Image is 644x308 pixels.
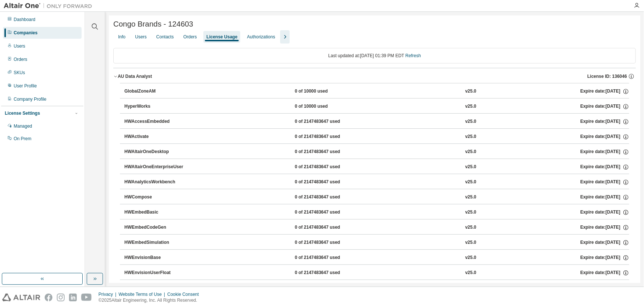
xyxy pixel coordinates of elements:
[124,209,191,216] div: HWEmbedBasic
[465,118,476,125] div: v25.0
[135,34,147,40] div: Users
[14,43,25,49] div: Users
[295,255,361,261] div: 0 of 2147483647 used
[113,68,636,84] button: AU Data AnalystLicense ID: 136046
[14,136,31,142] div: On Prem
[118,73,152,79] div: AU Data Analyst
[124,98,629,115] button: HyperWorks0 of 10000 usedv25.0Expire date:[DATE]
[295,194,361,201] div: 0 of 2147483647 used
[99,297,203,304] p: © 2025 Altair Engineering, Inc. All Rights Reserved.
[465,270,476,276] div: v25.0
[124,270,191,276] div: HWEnvisionUserFloat
[99,291,118,297] div: Privacy
[14,96,47,102] div: Company Profile
[81,294,92,301] img: youtube.svg
[2,294,40,301] img: altair_logo.svg
[57,294,65,301] img: instagram.svg
[124,83,629,100] button: GlobalZoneAM0 of 10000 usedv25.0Expire date:[DATE]
[124,235,629,251] button: HWEmbedSimulation0 of 2147483647 usedv25.0Expire date:[DATE]
[124,159,629,175] button: HWAltairOneEnterpriseUser0 of 2147483647 usedv25.0Expire date:[DATE]
[465,149,476,155] div: v25.0
[406,53,421,58] a: Refresh
[295,164,361,170] div: 0 of 2147483647 used
[295,103,361,110] div: 0 of 10000 used
[124,250,629,266] button: HWEnvisionBase0 of 2147483647 usedv25.0Expire date:[DATE]
[124,174,629,190] button: HWAnalyticsWorkbench0 of 2147483647 usedv25.0Expire date:[DATE]
[581,103,629,110] div: Expire date: [DATE]
[14,56,27,62] div: Orders
[124,144,629,160] button: HWAltairOneDesktop0 of 2147483647 usedv25.0Expire date:[DATE]
[5,110,40,116] div: License Settings
[295,88,361,95] div: 0 of 10000 used
[124,265,629,281] button: HWEnvisionUserFloat0 of 2147483647 usedv25.0Expire date:[DATE]
[124,224,191,231] div: HWEmbedCodeGen
[124,164,191,170] div: HWAltairOneEnterpriseUser
[581,255,629,261] div: Expire date: [DATE]
[14,123,32,129] div: Managed
[465,103,476,110] div: v25.0
[295,224,361,231] div: 0 of 2147483647 used
[167,291,203,297] div: Cookie Consent
[113,20,193,28] span: Congo Brands - 124603
[124,179,191,186] div: HWAnalyticsWorkbench
[295,118,361,125] div: 0 of 2147483647 used
[113,48,636,63] div: Last updated at: [DATE] 01:39 PM EDT
[124,189,629,205] button: HWCompose0 of 2147483647 usedv25.0Expire date:[DATE]
[14,17,35,23] div: Dashboard
[581,134,629,140] div: Expire date: [DATE]
[124,118,191,125] div: HWAccessEmbedded
[69,294,77,301] img: linkedin.svg
[581,149,629,155] div: Expire date: [DATE]
[465,194,476,201] div: v25.0
[295,270,361,276] div: 0 of 2147483647 used
[124,219,629,236] button: HWEmbedCodeGen0 of 2147483647 usedv25.0Expire date:[DATE]
[14,83,37,89] div: User Profile
[183,34,197,40] div: Orders
[124,280,629,296] button: HWGraphLakehouse0 of 2147483647 usedv25.0Expire date:[DATE]
[124,204,629,221] button: HWEmbedBasic0 of 2147483647 usedv25.0Expire date:[DATE]
[206,34,237,40] div: License Usage
[118,34,125,40] div: Info
[124,149,191,155] div: HWAltairOneDesktop
[124,103,191,110] div: HyperWorks
[465,239,476,246] div: v25.0
[581,270,629,276] div: Expire date: [DATE]
[581,209,629,216] div: Expire date: [DATE]
[45,294,52,301] img: facebook.svg
[124,114,629,130] button: HWAccessEmbedded0 of 2147483647 usedv25.0Expire date:[DATE]
[581,118,629,125] div: Expire date: [DATE]
[4,2,96,10] img: Altair One
[581,179,629,186] div: Expire date: [DATE]
[588,73,627,79] span: License ID: 136046
[14,70,25,76] div: SKUs
[581,194,629,201] div: Expire date: [DATE]
[295,209,361,216] div: 0 of 2147483647 used
[465,209,476,216] div: v25.0
[581,239,629,246] div: Expire date: [DATE]
[124,129,629,145] button: HWActivate0 of 2147483647 usedv25.0Expire date:[DATE]
[14,30,38,36] div: Companies
[581,164,629,170] div: Expire date: [DATE]
[465,88,476,95] div: v25.0
[465,134,476,140] div: v25.0
[295,239,361,246] div: 0 of 2147483647 used
[156,34,173,40] div: Contacts
[295,149,361,155] div: 0 of 2147483647 used
[465,224,476,231] div: v25.0
[247,34,275,40] div: Authorizations
[124,239,191,246] div: HWEmbedSimulation
[124,134,191,140] div: HWActivate
[118,291,167,297] div: Website Terms of Use
[124,194,191,201] div: HWCompose
[581,224,629,231] div: Expire date: [DATE]
[465,164,476,170] div: v25.0
[124,88,191,95] div: GlobalZoneAM
[581,88,629,95] div: Expire date: [DATE]
[295,179,361,186] div: 0 of 2147483647 used
[124,255,191,261] div: HWEnvisionBase
[465,255,476,261] div: v25.0
[295,134,361,140] div: 0 of 2147483647 used
[465,179,476,186] div: v25.0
